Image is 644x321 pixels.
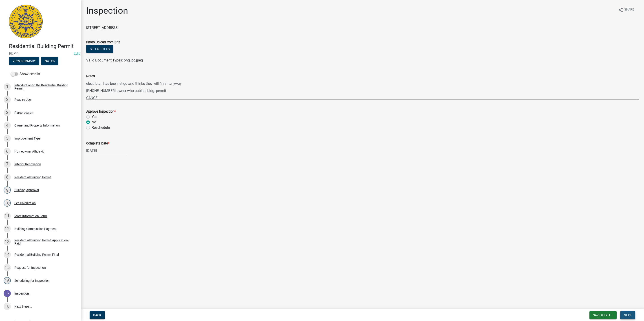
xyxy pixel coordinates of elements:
div: Introduction to the Residential Building Permit [14,84,74,90]
label: Yes [92,114,97,120]
div: 2 [4,96,11,103]
span: Back [93,313,101,317]
div: 8 [4,174,11,181]
div: 4 [4,122,11,129]
wm-modal-confirm: Notes [41,59,58,63]
button: Select files [86,45,113,53]
div: 15 [4,264,11,271]
span: Next [624,313,632,317]
div: Building Commission Payment [14,227,57,230]
div: 9 [4,186,11,194]
div: Residential Building Permit Application - Paid [14,239,74,245]
div: 18 [4,303,11,310]
div: 6 [4,148,11,155]
div: More Information Form [14,214,47,218]
span: Valid Document Types: png,jpg,jpeg [86,58,143,62]
div: Owner and Property Information [14,124,60,127]
span: Save & Exit [593,313,610,317]
div: 13 [4,238,11,245]
input: mm/dd/yyyy [86,146,127,155]
img: City of Jeffersonville, Indiana [9,5,43,38]
div: Fee Calculation [14,201,36,205]
button: Back [90,311,105,319]
div: 16 [4,277,11,284]
label: Show emails [11,71,40,77]
label: Complete Date [86,142,109,145]
button: Next [620,311,635,319]
wm-modal-confirm: Summary [9,59,39,63]
div: 5 [4,135,11,142]
button: Notes [41,57,58,65]
div: 11 [4,212,11,220]
div: 3 [4,109,11,116]
label: No [92,120,96,125]
div: Inspection [14,292,29,295]
button: View Summary [9,57,39,65]
p: [STREET_ADDRESS] [86,25,639,31]
div: Homeowner Affidavit [14,150,44,153]
div: Interior Renovation [14,163,41,166]
div: 12 [4,225,11,232]
h4: Residential Building Permit [9,43,77,50]
div: 14 [4,251,11,258]
div: 1 [4,83,11,90]
div: Improvement Type [14,137,40,140]
div: 10 [4,199,11,207]
span: Share [624,7,634,13]
label: Approve Inspection [86,110,116,113]
button: shareShare [614,5,638,14]
div: Residential Building Permit Final [14,253,59,256]
label: Photo Upload from Site [86,41,120,44]
div: Require User [14,98,32,101]
label: Reschedule [92,125,110,130]
label: Notes [86,75,95,78]
div: Request for Inspection [14,266,46,269]
div: Parcel search [14,111,33,114]
div: 7 [4,161,11,168]
i: share [618,7,623,13]
h1: Inspection [86,5,128,16]
a: Edit [74,51,80,56]
div: Building Approval [14,188,39,192]
wm-modal-confirm: Edit Application Number [74,51,80,56]
div: 17 [4,290,11,297]
button: Save & Exit [589,311,617,319]
div: Scheduling for Inspection [14,279,50,282]
span: RBP-4 [9,51,72,56]
div: Residential Building Permit [14,176,51,179]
